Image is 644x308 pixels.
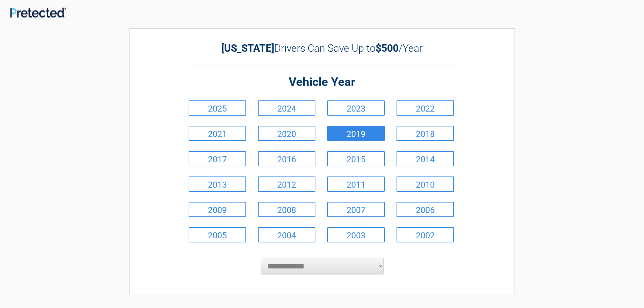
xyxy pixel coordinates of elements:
a: 2018 [397,126,454,141]
a: 2010 [397,176,454,192]
a: 2014 [397,151,454,166]
a: 2021 [189,126,246,141]
a: 2013 [189,176,246,192]
img: Main Logo [10,7,66,18]
a: 2024 [258,100,315,116]
a: 2019 [327,126,385,141]
a: 2015 [327,151,385,166]
a: 2020 [258,126,315,141]
a: 2009 [189,202,246,217]
a: 2011 [327,176,385,192]
a: 2005 [189,227,246,242]
a: 2022 [397,100,454,116]
h2: Drivers Can Save Up to /Year [187,42,457,54]
a: 2002 [397,227,454,242]
a: 2008 [258,202,315,217]
a: 2023 [327,100,385,116]
a: 2003 [327,227,385,242]
a: 2004 [258,227,315,242]
h2: Vehicle Year [187,74,457,90]
a: 2012 [258,176,315,192]
a: 2007 [327,202,385,217]
a: 2016 [258,151,315,166]
b: [US_STATE] [221,42,274,54]
a: 2025 [189,100,246,116]
a: 2017 [189,151,246,166]
a: 2006 [397,202,454,217]
b: $500 [376,42,399,54]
